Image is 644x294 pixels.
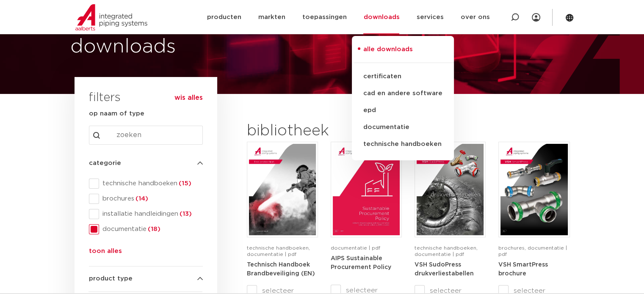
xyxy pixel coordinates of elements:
div: installatie handleidingen(13) [89,209,203,219]
span: technische handboeken, documentatie | pdf [247,245,310,257]
a: AIPS Sustainable Procurement Policy [331,255,391,271]
span: documentatie | pdf [331,245,380,250]
span: brochures [99,195,203,203]
span: (13) [178,211,192,217]
a: documentatie [352,119,454,136]
a: Technisch Handboek Brandbeveiliging (EN) [247,261,315,277]
h2: bibliotheek [247,121,398,141]
a: alle downloads [352,44,454,63]
button: toon alles [89,246,122,260]
strong: op naam of type [89,110,144,117]
a: VSH SudoPress drukverliestabellen [415,261,474,277]
div: documentatie(18) [89,224,203,234]
img: Aips_A4Sustainable-Procurement-Policy_5011446_EN-pdf.jpg [333,144,400,235]
a: technische handboeken [352,136,454,153]
img: VSH-SmartPress_A4Brochure-5008016-2023_2.0_NL-pdf.jpg [500,144,567,235]
a: certificaten [352,68,454,85]
a: cad en andere software [352,85,454,102]
span: technische handboeken, documentatie | pdf [415,245,478,257]
h4: categorie [89,158,203,168]
span: technische handboeken [99,179,203,188]
a: epd [352,102,454,119]
div: technische handboeken(15) [89,179,203,189]
span: (15) [177,180,191,187]
img: VSH-SudoPress_A4PLT_5007706_2024-2.0_NL-pdf.jpg [417,144,484,235]
span: (18) [146,226,160,232]
span: documentatie [99,225,203,234]
div: brochures(14) [89,194,203,204]
a: VSH SmartPress brochure [498,261,548,277]
span: (14) [134,195,148,202]
img: FireProtection_A4TM_5007915_2025_2.0_EN-1-pdf.jpg [249,144,316,235]
h4: product type [89,274,203,284]
span: installatie handleidingen [99,210,203,218]
button: wis alles [174,93,203,102]
h1: downloads [70,33,318,60]
span: brochures, documentatie | pdf [498,245,567,257]
h3: filters [89,88,121,108]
